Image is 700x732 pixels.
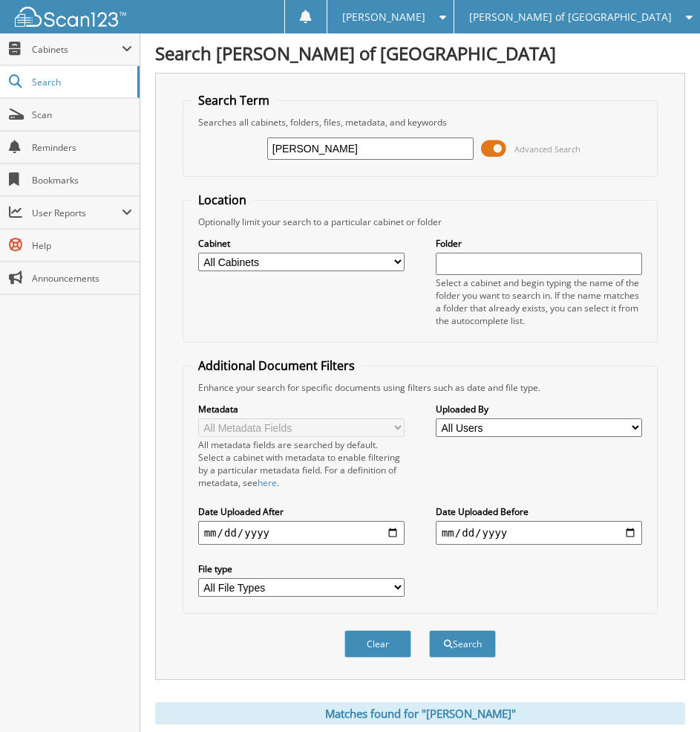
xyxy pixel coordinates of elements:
[32,272,132,285] span: Announcements
[436,521,642,545] input: end
[155,702,685,725] div: Matches found for "[PERSON_NAME]"
[191,357,362,374] legend: Additional Document Filters
[32,108,132,121] span: Scan
[191,381,650,394] div: Enhance your search for specific documents using filters such as date and file type.
[436,505,642,518] label: Date Uploaded Before
[198,438,405,489] div: All metadata fields are searched by default. Select a cabinet with metadata to enable filtering b...
[469,13,672,22] span: [PERSON_NAME] of [GEOGRAPHIC_DATA]
[514,143,580,155] span: Advanced Search
[436,237,642,250] label: Folder
[32,43,122,56] span: Cabinets
[155,41,685,65] h1: Search [PERSON_NAME] of [GEOGRAPHIC_DATA]
[32,207,122,219] span: User Reports
[32,174,132,187] span: Bookmarks
[429,630,496,658] button: Search
[198,237,405,250] label: Cabinet
[198,521,405,545] input: start
[198,505,405,518] label: Date Uploaded After
[344,630,411,658] button: Clear
[15,7,126,27] img: scan123-logo-white.svg
[258,476,277,489] a: here
[191,116,650,129] div: Searches all cabinets, folders, files, metadata, and keywords
[626,661,700,732] iframe: Chat Widget
[191,92,277,108] legend: Search Term
[436,276,642,327] div: Select a cabinet and begin typing the name of the folder you want to search in. If the name match...
[191,192,254,208] legend: Location
[198,403,405,415] label: Metadata
[436,403,642,415] label: Uploaded By
[32,76,130,88] span: Search
[342,13,425,22] span: [PERSON_NAME]
[32,239,132,252] span: Help
[191,216,650,228] div: Optionally limit your search to a particular cabinet or folder
[32,141,132,154] span: Reminders
[198,563,405,575] label: File type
